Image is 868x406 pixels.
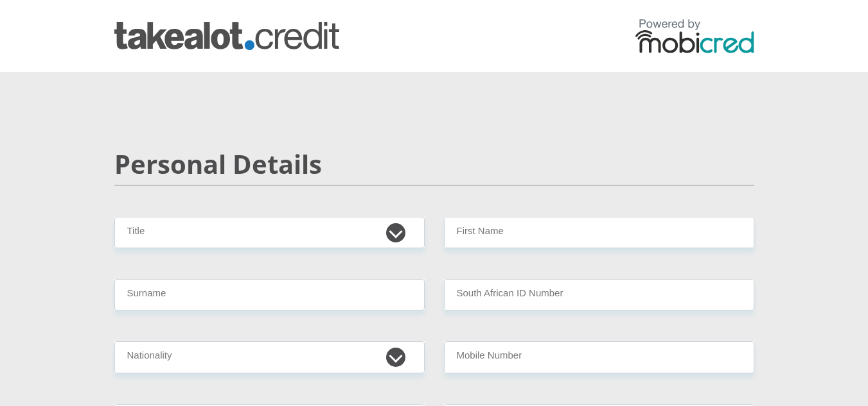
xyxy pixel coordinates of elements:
[114,149,754,180] h2: Personal Details
[444,341,754,373] input: Contact Number
[444,217,754,248] input: First Name
[114,22,339,50] img: takealot_credit logo
[635,19,754,53] img: powered by mobicred logo
[114,279,425,310] input: Surname
[444,279,754,310] input: ID Number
